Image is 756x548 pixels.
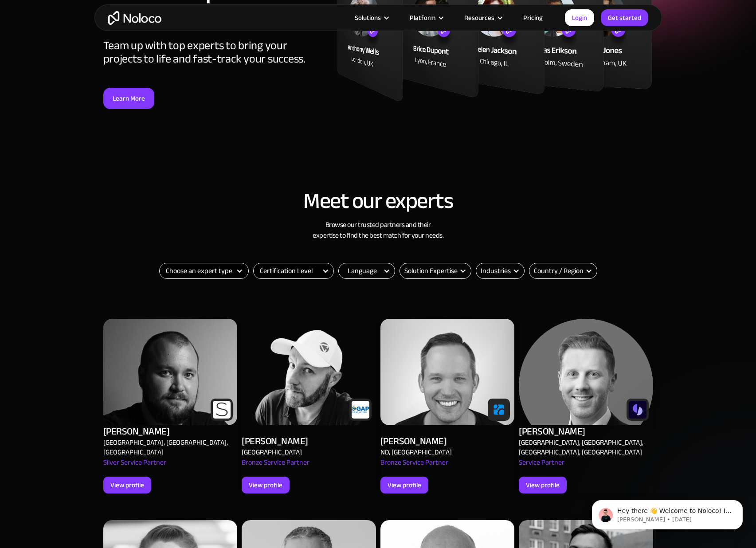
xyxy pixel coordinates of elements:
div: [PERSON_NAME] [519,425,585,438]
div: [GEOGRAPHIC_DATA] [242,447,302,457]
form: Email Form [529,263,597,279]
div: Solution Expertise [400,263,471,279]
div: Service Partner [519,457,564,477]
div: Language [348,266,377,276]
div: [PERSON_NAME] [380,435,447,447]
div: Language [338,263,395,279]
a: Alex Vyshnevskiy - Noloco app builder Expert[PERSON_NAME][GEOGRAPHIC_DATA]Bronze Service PartnerV... [242,308,376,505]
a: Pricing [512,12,554,23]
div: Solution Expertise [404,266,458,276]
a: home [108,11,161,25]
div: Bronze Service Partner [380,457,448,477]
div: [PERSON_NAME] [103,425,170,438]
form: Email Form [338,263,395,279]
div: Industries [476,263,525,279]
h2: Meet our experts [103,189,653,213]
form: Filter [253,263,334,279]
div: [GEOGRAPHIC_DATA], [GEOGRAPHIC_DATA], [GEOGRAPHIC_DATA] [103,438,233,457]
div: Team up with top experts to bring your projects to life and fast-track your success. [103,39,327,66]
h3: Browse our trusted partners and their expertise to find the best match for your needs. [103,219,653,241]
a: Alex Vyshnevskiy - Noloco app builder Expert[PERSON_NAME][GEOGRAPHIC_DATA], [GEOGRAPHIC_DATA], [G... [519,308,653,505]
div: Industries [481,266,511,276]
img: Alex Vyshnevskiy - Noloco app builder Expert [519,319,653,425]
form: Email Form [476,263,525,279]
form: Filter [159,263,249,279]
div: Solutions [355,12,381,23]
div: Bronze Service Partner [242,457,309,477]
a: Login [565,9,594,26]
div: Platform [399,12,453,23]
img: Alex Vyshnevskiy - Noloco app builder Expert [242,319,376,425]
a: Learn More [103,88,154,109]
div: Resources [464,12,494,23]
div: Country / Region [534,266,584,276]
div: Country / Region [529,263,597,279]
div: Resources [453,12,512,23]
img: Alex Vyshnevskiy - Noloco app builder Expert [103,319,238,425]
div: View profile [110,479,144,491]
iframe: Intercom notifications message [579,481,756,544]
div: View profile [388,479,421,491]
a: Alex Vyshnevskiy - Noloco app builder Expert[PERSON_NAME][GEOGRAPHIC_DATA], [GEOGRAPHIC_DATA], [G... [103,308,238,505]
div: Solutions [344,12,399,23]
div: Platform [410,12,435,23]
img: Alex Vyshnevskiy - Noloco app builder Expert [380,319,515,425]
form: Email Form [400,263,471,279]
div: ND, [GEOGRAPHIC_DATA] [380,447,452,457]
div: View profile [526,479,560,491]
a: Get started [601,9,648,26]
div: View profile [249,479,282,491]
div: [GEOGRAPHIC_DATA], [GEOGRAPHIC_DATA], [GEOGRAPHIC_DATA], [GEOGRAPHIC_DATA] [519,438,649,457]
div: [PERSON_NAME] [242,435,308,447]
a: Alex Vyshnevskiy - Noloco app builder Expert[PERSON_NAME]ND, [GEOGRAPHIC_DATA]Bronze Service Part... [380,308,515,505]
div: Silver Service Partner [103,457,166,477]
